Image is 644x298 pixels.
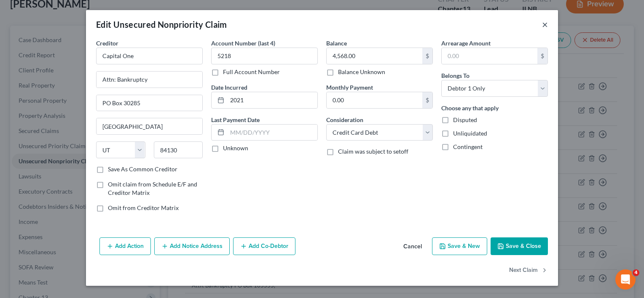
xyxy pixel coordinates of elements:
[633,269,639,276] span: 4
[154,141,203,158] input: Enter zip...
[432,237,487,255] button: Save & New
[211,83,247,92] label: Date Incurred
[223,68,280,76] label: Full Account Number
[453,143,483,150] span: Contingent
[211,115,260,124] label: Last Payment Date
[223,144,248,152] label: Unknown
[97,95,202,111] input: Apt, Suite, etc...
[453,130,487,137] span: Unliquidated
[338,148,408,155] span: Claim was subject to setoff
[327,48,422,64] input: 0.00
[441,104,499,112] label: Choose any that apply
[442,48,537,64] input: 0.00
[97,72,202,88] input: Enter address...
[397,238,429,255] button: Cancel
[338,68,385,76] label: Balance Unknown
[108,181,197,196] span: Omit claim from Schedule E/F and Creditor Matrix
[422,48,432,64] div: $
[233,237,295,255] button: Add Co-Debtor
[326,115,363,124] label: Consideration
[96,48,203,64] input: Search creditor by name...
[96,19,227,30] div: Edit Unsecured Nonpriority Claim
[211,48,318,64] input: XXXX
[227,92,317,108] input: MM/DD/YYYY
[227,125,317,141] input: MM/DD/YYYY
[108,204,179,211] span: Omit from Creditor Matrix
[537,48,547,64] div: $
[422,92,432,108] div: $
[96,40,118,47] span: Creditor
[97,118,202,134] input: Enter city...
[542,19,548,29] button: ×
[327,92,422,108] input: 0.00
[441,39,491,48] label: Arrearage Amount
[154,237,230,255] button: Add Notice Address
[453,116,477,123] span: Disputed
[491,237,548,255] button: Save & Close
[99,237,151,255] button: Add Action
[108,165,177,173] label: Save As Common Creditor
[211,39,275,48] label: Account Number (last 4)
[615,269,636,290] iframe: Intercom live chat
[326,39,347,48] label: Balance
[509,262,548,279] button: Next Claim
[441,72,470,79] span: Belongs To
[326,83,373,92] label: Monthly Payment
